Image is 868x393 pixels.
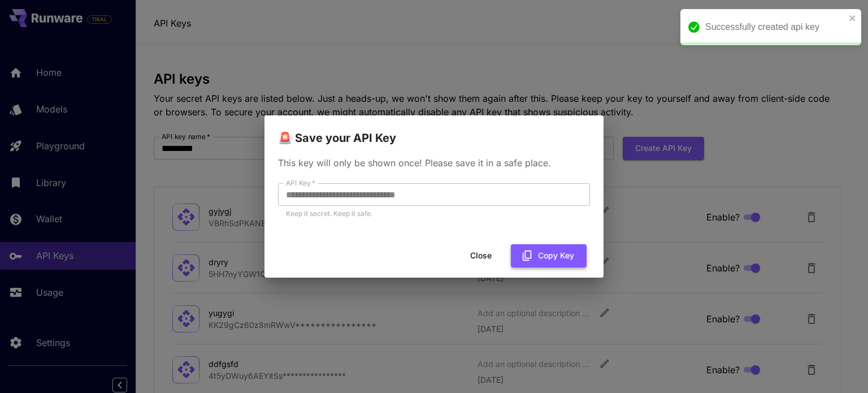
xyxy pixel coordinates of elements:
h2: 🚨 Save your API Key [264,115,604,147]
button: Copy Key [511,244,587,267]
p: This key will only be shown once! Please save it in a safe place. [278,156,590,170]
button: Close [455,244,506,267]
div: Successfully created api key [705,20,845,34]
label: API Key [286,178,315,188]
p: Keep it secret. Keep it safe. [286,208,582,219]
button: close [849,14,857,23]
